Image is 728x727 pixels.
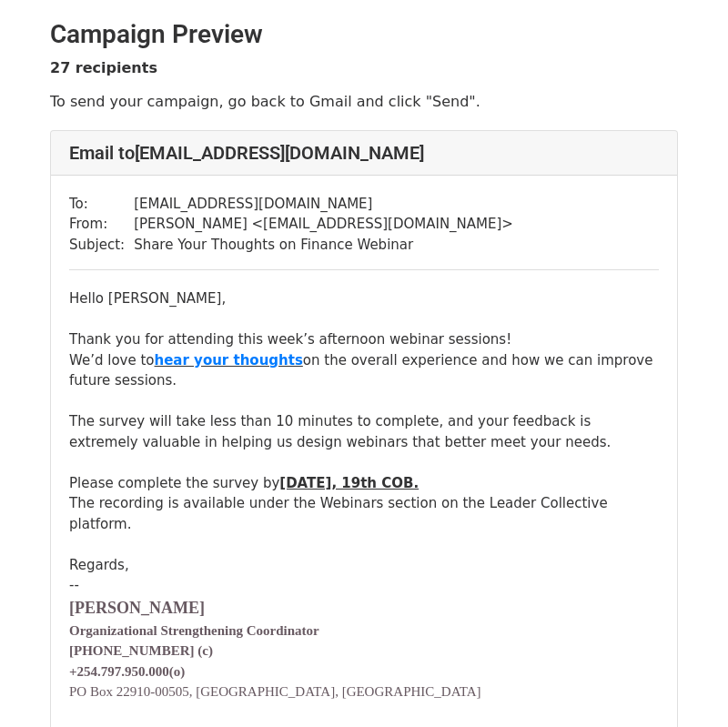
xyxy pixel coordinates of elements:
[69,555,659,576] div: Regards,
[69,288,659,309] div: Hello [PERSON_NAME],
[69,643,213,658] font: [PHONE_NUMBER] (c)
[69,235,134,256] td: Subject:
[69,599,205,617] b: [PERSON_NAME]
[101,664,169,679] font: 797.950.000
[134,235,513,256] td: Share Your Thoughts on Finance Webinar
[69,214,134,235] td: From:
[69,329,659,534] div: Thank you for attending this week’s afternoon webinar sessions! We’d love to on the overall exper...
[50,59,157,76] strong: 27 recipients
[50,92,678,111] p: To send your campaign, go back to Gmail and click "Send".
[69,194,134,215] td: To:
[50,19,678,50] h2: Campaign Preview
[134,194,513,215] td: [EMAIL_ADDRESS][DOMAIN_NAME]
[155,352,303,369] a: hear your thoughts
[69,142,659,164] h4: Email to [EMAIL_ADDRESS][DOMAIN_NAME]
[69,623,319,638] font: Organizational Strengthening Coordinator
[169,664,186,679] font: (o)
[69,684,481,699] font: PO Box 22910-00505, [GEOGRAPHIC_DATA], [GEOGRAPHIC_DATA]
[134,214,513,235] td: [PERSON_NAME] < [EMAIL_ADDRESS][DOMAIN_NAME] >
[69,664,101,679] font: +254.
[69,577,79,593] span: --
[279,475,419,491] u: [DATE], 19th COB.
